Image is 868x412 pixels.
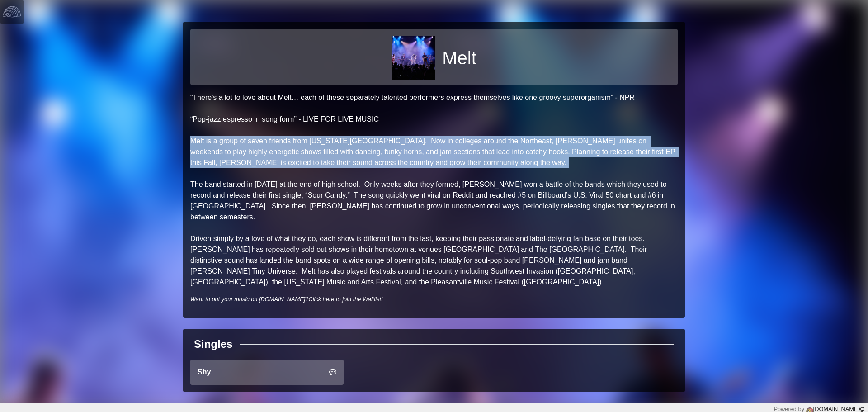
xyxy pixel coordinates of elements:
[3,3,21,21] img: logo-white-4c48a5e4bebecaebe01ca5a9d34031cfd3d4ef9ae749242e8c4bf12ef99f53e8.png
[194,336,232,352] div: Singles
[308,296,382,303] a: Click here to join the Waitlist!
[442,47,476,69] h1: Melt
[190,92,678,288] p: “There's a lot to love about Melt… each of these separately talented performers express themselve...
[190,360,344,385] a: Shy
[190,296,383,303] i: Want to put your music on [DOMAIN_NAME]?
[392,36,435,80] img: 080f33d6b1c61ffd7743c4bc9bca0429e58b24039b7d6529113efa8bdeeb8051.jpg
